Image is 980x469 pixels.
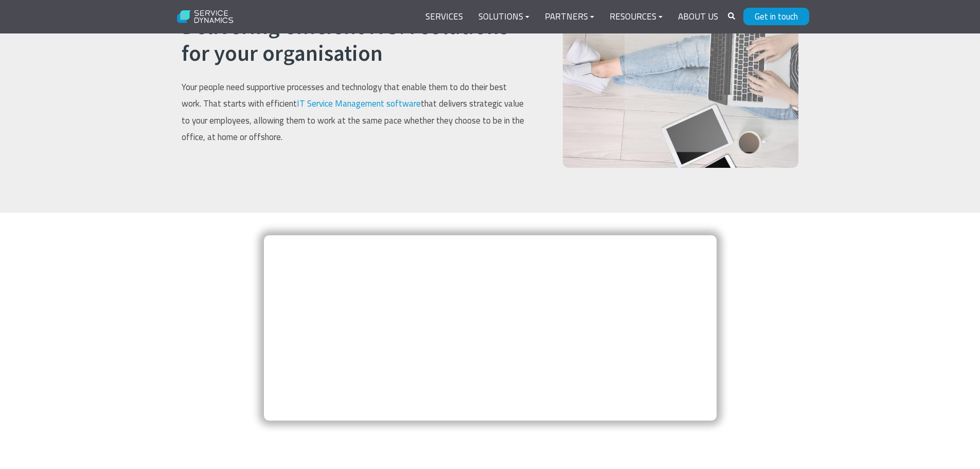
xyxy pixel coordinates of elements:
[743,8,809,25] a: Get in touch
[182,13,526,66] h2: Delivering efficient ITSM solutions for your organisation
[537,5,602,29] a: Partners
[418,5,471,29] a: Services
[264,235,717,421] iframe: Embedded CTA
[171,4,240,30] img: Service Dynamics Logo - White
[418,5,726,29] div: Navigation Menu
[602,5,670,29] a: Resources
[670,5,726,29] a: About Us
[471,5,537,29] a: Solutions
[182,79,526,145] p: Your people need supportive processes and technology that enable them to do their best work. That...
[297,97,421,110] a: IT Service Management software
